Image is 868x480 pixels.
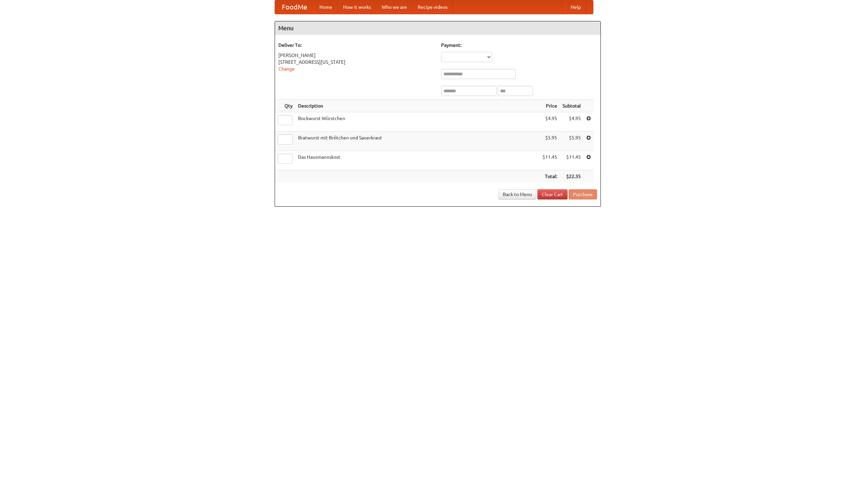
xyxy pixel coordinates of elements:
[560,132,584,151] td: $5.95
[540,112,560,132] td: $4.95
[560,151,584,170] td: $11.45
[540,151,560,170] td: $11.45
[540,100,560,112] th: Price
[278,59,434,65] div: [STREET_ADDRESS][US_STATE]
[278,66,295,72] a: Change
[275,100,295,112] th: Qty
[295,132,540,151] td: Bratwurst mit Brötchen und Sauerkraut
[498,189,536,199] a: Back to Menu
[295,151,540,170] td: Das Hausmannskost
[537,189,568,199] a: Clear Cart
[560,100,584,112] th: Subtotal
[338,0,376,14] a: How it works
[560,170,584,183] th: $22.35
[275,21,600,35] h4: Menu
[376,0,412,14] a: Who we are
[412,0,453,14] a: Recipe videos
[275,0,314,14] a: FoodMe
[560,112,584,132] td: $4.95
[569,189,597,199] button: Purchase
[314,0,338,14] a: Home
[540,170,560,183] th: Total:
[540,132,560,151] td: $5.95
[295,100,540,112] th: Description
[295,112,540,132] td: Bockwurst Würstchen
[278,42,434,49] h5: Deliver To:
[565,0,586,14] a: Help
[441,42,597,49] h5: Payment:
[278,52,434,59] div: [PERSON_NAME]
